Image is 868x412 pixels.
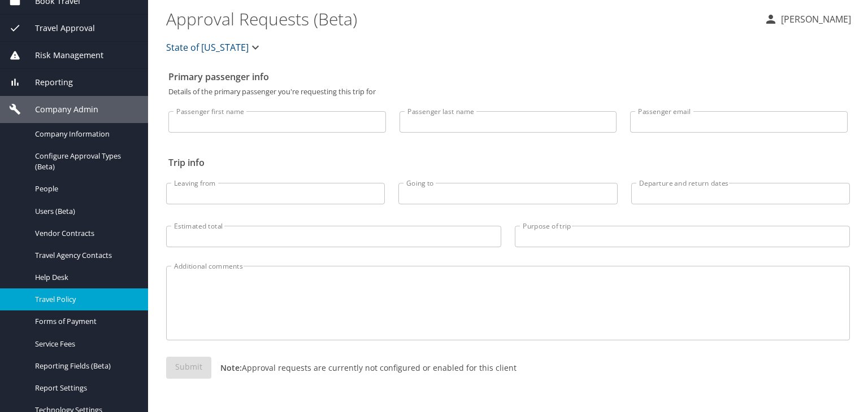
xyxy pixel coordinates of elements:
[35,151,134,172] span: Configure Approval Types (Beta)
[759,9,856,29] button: [PERSON_NAME]
[162,36,267,59] button: State of [US_STATE]
[21,49,103,62] span: Risk Management
[168,88,848,95] p: Details of the primary passenger you're requesting this trip for
[35,129,134,139] span: Company Information
[211,362,517,374] p: Approval requests are currently not configured or enabled for this client
[220,362,242,373] strong: Note:
[21,22,95,34] span: Travel Approval
[21,103,98,116] span: Company Admin
[21,76,73,89] span: Reporting
[778,12,851,26] p: [PERSON_NAME]
[166,1,755,36] h1: Approval Requests (Beta)
[35,361,134,371] span: Reporting Fields (Beta)
[166,40,249,55] span: State of [US_STATE]
[35,316,134,327] span: Forms of Payment
[168,154,848,172] h2: Trip info
[35,339,134,349] span: Service Fees
[35,228,134,239] span: Vendor Contracts
[35,383,134,393] span: Report Settings
[35,206,134,217] span: Users (Beta)
[35,294,134,305] span: Travel Policy
[35,183,134,194] span: People
[168,68,848,86] h2: Primary passenger info
[35,250,134,261] span: Travel Agency Contacts
[35,272,134,283] span: Help Desk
